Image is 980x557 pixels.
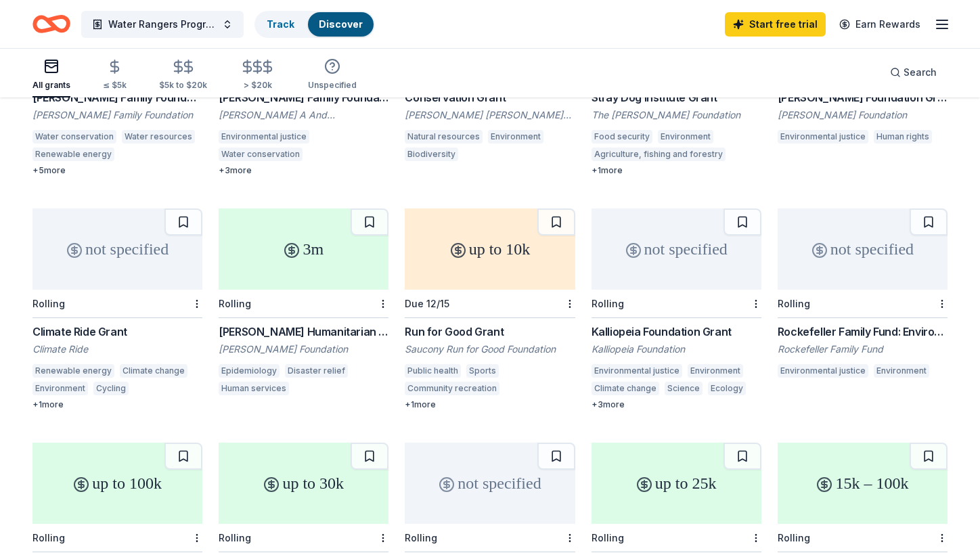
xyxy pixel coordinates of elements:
[592,382,659,395] div: Climate change
[219,298,251,309] div: Rolling
[405,443,575,524] div: not specified
[879,59,948,86] button: Search
[874,364,929,378] div: Environment
[904,64,937,81] span: Search
[831,12,929,37] a: Earn Rewards
[219,89,388,106] div: [PERSON_NAME] Family Foundation - Environment Grants
[405,108,575,122] div: [PERSON_NAME] [PERSON_NAME] Foundation
[592,443,761,524] div: up to 25k
[103,80,127,91] div: ≤ $5k
[240,53,275,97] button: > $20k
[592,399,761,410] div: + 3 more
[592,208,761,410] a: not specifiedRollingKalliopeia Foundation GrantKalliopeia FoundationEnvironmental justiceEnvironm...
[219,208,388,399] a: 3mRolling[PERSON_NAME] Humanitarian Prize[PERSON_NAME] FoundationEpidemiologyDisaster reliefHuman...
[778,130,868,143] div: Environmental justice
[219,148,303,161] div: Water conservation
[32,148,114,161] div: Renewable energy
[285,364,348,378] div: Disaster relief
[405,148,458,161] div: Biodiversity
[592,532,624,543] div: Rolling
[219,364,280,378] div: Epidemiology
[219,165,388,176] div: + 3 more
[778,208,948,382] a: not specifiedRollingRockefeller Family Fund: Environment GrantRockefeller Family FundEnvironmenta...
[308,53,357,97] button: Unspecified
[240,80,275,91] div: > $20k
[32,8,70,40] a: Home
[308,80,357,91] div: Unspecified
[159,53,207,97] button: $5k to $20k
[32,165,202,176] div: + 5 more
[32,342,202,356] div: Climate Ride
[778,342,948,356] div: Rockefeller Family Fund
[32,80,70,91] div: All grants
[778,298,810,309] div: Rolling
[32,208,202,410] a: not specifiedRollingClimate Ride GrantClimate RideRenewable energyClimate changeEnvironmentCyclin...
[688,364,743,378] div: Environment
[592,208,761,290] div: not specified
[108,16,217,32] span: Water Rangers Program
[405,208,575,410] a: up to 10kDue 12/15Run for Good GrantSaucony Run for Good FoundationPublic healthSportsCommunity r...
[405,399,575,410] div: + 1 more
[219,382,289,395] div: Human services
[120,148,196,161] div: Energy efficiency
[405,532,437,543] div: Rolling
[405,89,575,106] div: Conservation Grant
[32,208,202,290] div: not specified
[32,89,202,106] div: [PERSON_NAME] Family Foundation Grant
[592,364,682,378] div: Environmental justice
[308,148,381,161] div: Water resources
[32,298,65,309] div: Rolling
[405,382,499,395] div: Community recreation
[32,364,114,378] div: Renewable energy
[32,532,65,543] div: Rolling
[219,130,309,143] div: Environmental justice
[405,208,575,290] div: up to 10k
[219,443,388,524] div: up to 30k
[592,130,652,143] div: Food security
[120,364,187,378] div: Climate change
[874,130,932,143] div: Human rights
[93,382,129,395] div: Cycling
[219,532,251,543] div: Rolling
[778,208,948,290] div: not specified
[32,443,202,524] div: up to 100k
[81,11,244,38] button: Water Rangers Program
[658,130,713,143] div: Environment
[778,443,948,524] div: 15k – 100k
[592,165,761,176] div: + 1 more
[405,298,449,309] div: Due 12/15
[778,364,868,378] div: Environmental justice
[219,108,388,122] div: [PERSON_NAME] A And [PERSON_NAME] Family Foundation
[592,148,726,161] div: Agriculture, fishing and forestry
[708,382,746,395] div: Ecology
[122,130,195,143] div: Water resources
[254,11,375,38] button: TrackDiscover
[466,364,499,378] div: Sports
[405,324,575,340] div: Run for Good Grant
[592,108,761,122] div: The [PERSON_NAME] Foundation
[32,382,88,395] div: Environment
[32,399,202,410] div: + 1 more
[159,80,207,91] div: $5k to $20k
[32,53,70,97] button: All grants
[592,342,761,356] div: Kalliopeia Foundation
[319,18,363,30] a: Discover
[405,342,575,356] div: Saucony Run for Good Foundation
[32,324,202,340] div: Climate Ride Grant
[219,208,388,290] div: 3m
[103,53,127,97] button: ≤ $5k
[592,324,761,340] div: Kalliopeia Foundation Grant
[32,130,116,143] div: Water conservation
[32,108,202,122] div: [PERSON_NAME] Family Foundation
[405,130,483,143] div: Natural resources
[665,382,703,395] div: Science
[488,130,543,143] div: Environment
[267,18,294,30] a: Track
[219,324,388,340] div: [PERSON_NAME] Humanitarian Prize
[592,298,624,309] div: Rolling
[778,532,810,543] div: Rolling
[778,89,948,106] div: [PERSON_NAME] Foundation Grants
[592,89,761,106] div: Stray Dog Institute Grant
[219,342,388,356] div: [PERSON_NAME] Foundation
[778,324,948,340] div: Rockefeller Family Fund: Environment Grant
